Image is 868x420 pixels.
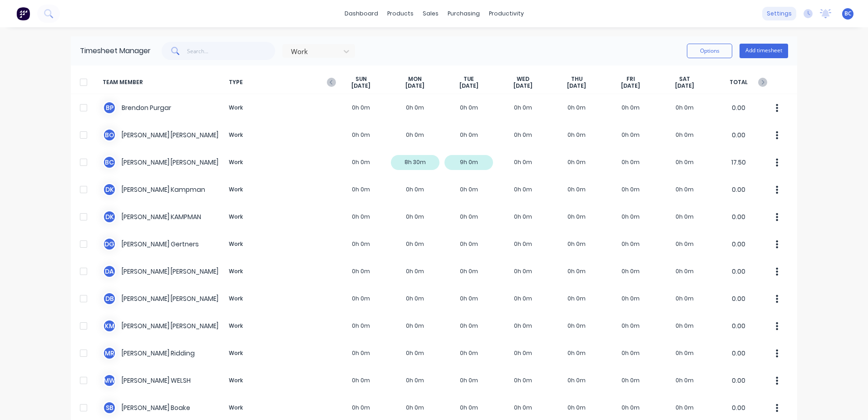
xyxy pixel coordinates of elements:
[762,7,796,20] div: settings
[225,75,334,90] span: TYPE
[679,75,690,83] span: SAT
[418,7,443,20] div: sales
[711,75,765,90] span: TOTAL
[459,82,478,90] span: [DATE]
[383,7,418,20] div: products
[517,75,529,83] span: WED
[351,82,370,90] span: [DATE]
[626,75,635,83] span: FRI
[187,42,276,60] input: Search...
[513,82,533,90] span: [DATE]
[844,10,852,18] span: BC
[408,75,422,83] span: MON
[340,7,383,20] a: dashboard
[675,82,694,90] span: [DATE]
[571,75,582,83] span: THU
[443,7,484,20] div: purchasing
[103,75,225,90] span: TEAM MEMBER
[464,75,474,83] span: TUE
[484,7,528,20] div: productivity
[16,7,30,20] img: Factory
[355,75,367,83] span: SUN
[80,45,151,56] div: Timesheet Manager
[405,82,424,90] span: [DATE]
[567,82,586,90] span: [DATE]
[621,82,640,90] span: [DATE]
[687,44,732,58] button: Options
[740,44,788,58] button: Add timesheet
